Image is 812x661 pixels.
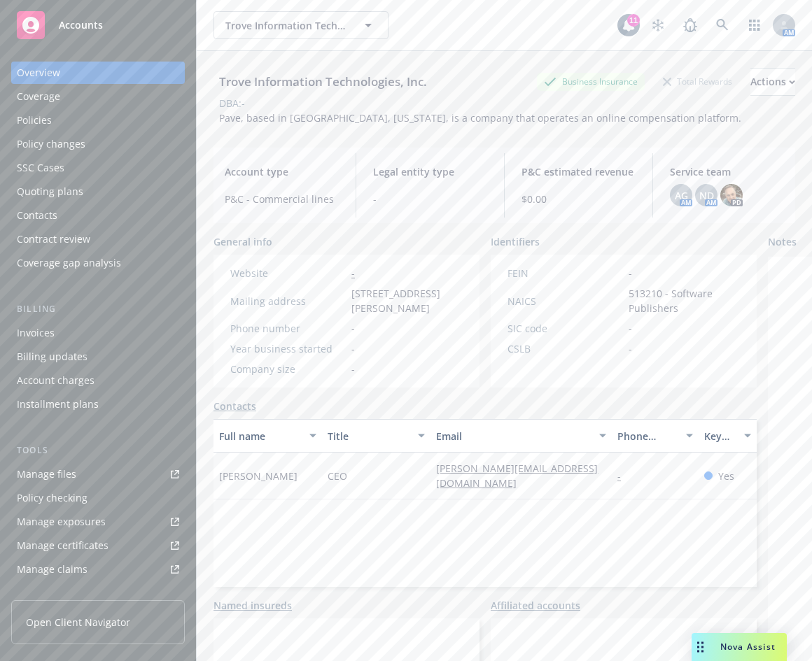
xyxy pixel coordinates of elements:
a: Accounts [11,6,185,45]
span: Yes [718,469,734,483]
div: Policies [17,109,52,132]
div: Tools [11,443,185,457]
a: Overview [11,62,185,84]
div: 11 [627,14,640,27]
div: Billing [11,302,185,316]
span: $0.00 [521,192,636,206]
div: Year business started [230,341,346,356]
span: - [629,266,632,280]
button: Key contact [699,419,757,453]
span: Account type [225,164,339,179]
span: AG [675,188,688,203]
a: Billing updates [11,346,185,368]
a: Installment plans [11,393,185,415]
div: Company size [230,362,346,376]
div: Contacts [17,204,57,227]
a: Policies [11,109,185,132]
span: - [351,362,355,376]
span: - [373,192,487,206]
span: - [629,341,632,356]
a: SSC Cases [11,157,185,179]
a: Invoices [11,322,185,344]
div: Manage certificates [17,534,108,557]
div: Total Rewards [656,73,739,90]
a: Contacts [213,399,256,413]
div: Contract review [17,228,90,250]
a: Contacts [11,204,185,227]
div: Email [436,429,591,443]
span: Nova Assist [720,641,776,653]
div: Policy checking [17,487,87,509]
a: Coverage [11,85,185,108]
a: Search [708,11,736,39]
div: Business Insurance [537,73,645,90]
img: photo [720,184,743,206]
span: Identifiers [491,234,540,249]
div: Phone number [617,429,678,443]
button: Phone number [612,419,699,453]
span: Service team [670,164,784,179]
div: Mailing address [230,294,346,308]
div: DBA: - [219,96,245,111]
span: [STREET_ADDRESS][PERSON_NAME] [351,286,463,315]
div: Overview [17,62,60,84]
span: General info [213,234,272,249]
a: Manage BORs [11,582,185,604]
span: 513210 - Software Publishers [629,286,740,315]
a: Affiliated accounts [491,598,580,613]
a: Report a Bug [676,11,704,39]
span: CEO [328,469,347,483]
div: Policy changes [17,133,85,155]
button: Trove Information Technologies, Inc. [213,11,388,39]
span: - [351,321,355,336]
div: Invoices [17,322,55,344]
span: Accounts [59,20,103,31]
a: Manage exposures [11,511,185,533]
a: Manage files [11,463,185,485]
button: Full name [213,419,322,453]
div: Manage files [17,463,76,485]
a: Policy checking [11,487,185,509]
span: Open Client Navigator [26,615,130,630]
span: Pave, based in [GEOGRAPHIC_DATA], [US_STATE], is a company that operates an online compensation p... [219,111,741,125]
a: Manage claims [11,558,185,581]
span: P&C - Commercial lines [225,192,339,206]
a: Manage certificates [11,534,185,557]
div: Manage claims [17,558,87,581]
div: Trove Information Technologies, Inc. [213,73,433,91]
button: Actions [750,68,795,96]
div: NAICS [507,294,623,308]
div: Key contact [704,429,736,443]
a: Coverage gap analysis [11,252,185,274]
div: Drag to move [692,633,709,661]
button: Email [430,419,612,453]
div: Title [328,429,409,443]
div: Coverage gap analysis [17,252,121,274]
a: Policy changes [11,133,185,155]
a: Stop snowing [644,11,672,39]
a: - [351,266,355,280]
div: Manage exposures [17,511,106,533]
div: SSC Cases [17,157,64,179]
span: Legal entity type [373,164,487,179]
div: Installment plans [17,393,99,415]
a: Contract review [11,228,185,250]
a: - [617,469,632,483]
button: Nova Assist [692,633,787,661]
span: ND [699,188,714,203]
a: [PERSON_NAME][EMAIL_ADDRESS][DOMAIN_NAME] [436,462,598,490]
div: Website [230,266,346,280]
div: Billing updates [17,346,87,368]
div: Actions [750,69,795,95]
span: Notes [768,234,797,251]
span: [PERSON_NAME] [219,469,297,483]
a: Account charges [11,369,185,392]
div: CSLB [507,341,623,356]
div: FEIN [507,266,623,280]
span: P&C estimated revenue [521,164,636,179]
div: Coverage [17,85,60,108]
div: Manage BORs [17,582,83,604]
a: Quoting plans [11,180,185,203]
span: - [351,341,355,356]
